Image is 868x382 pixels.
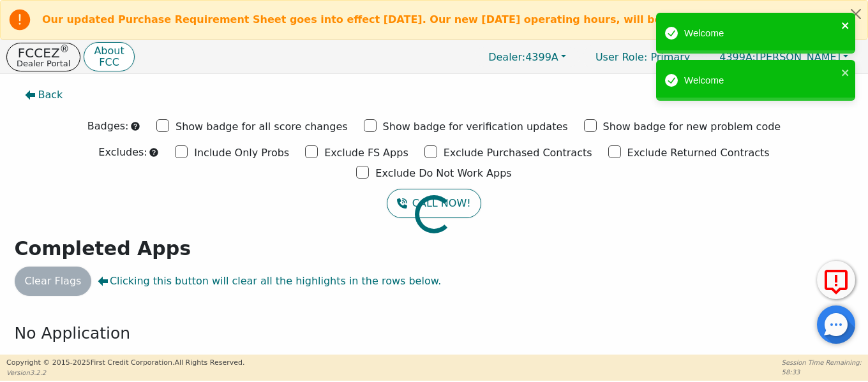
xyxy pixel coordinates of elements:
[817,261,855,299] button: Report Error to FCC
[60,43,70,55] sup: ®
[844,1,867,27] button: Close alert
[475,47,580,67] button: Dealer:4399A
[782,367,862,377] p: 58:33
[17,59,70,68] p: Dealer Portal
[17,47,70,59] p: FCCEZ
[841,18,850,33] button: close
[6,43,80,71] button: FCCEZ®Dealer Portal
[583,45,703,70] p: Primary
[174,358,244,367] span: All Rights Reserved.
[583,45,703,70] a: User Role: Primary
[6,368,244,378] p: Version 3.2.2
[782,358,862,367] p: Session Time Remaining:
[684,73,837,88] div: Welcome
[84,42,134,72] button: AboutFCC
[94,57,124,68] p: FCC
[595,51,647,63] span: User Role :
[684,26,837,41] div: Welcome
[488,51,558,63] span: 4399A
[488,51,525,63] span: Dealer:
[6,358,244,369] p: Copyright © 2015- 2025 First Credit Corporation.
[841,65,850,80] button: close
[42,13,744,26] b: Our updated Purchase Requirement Sheet goes into effect [DATE]. Our new [DATE] operating hours, w...
[94,46,124,56] p: About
